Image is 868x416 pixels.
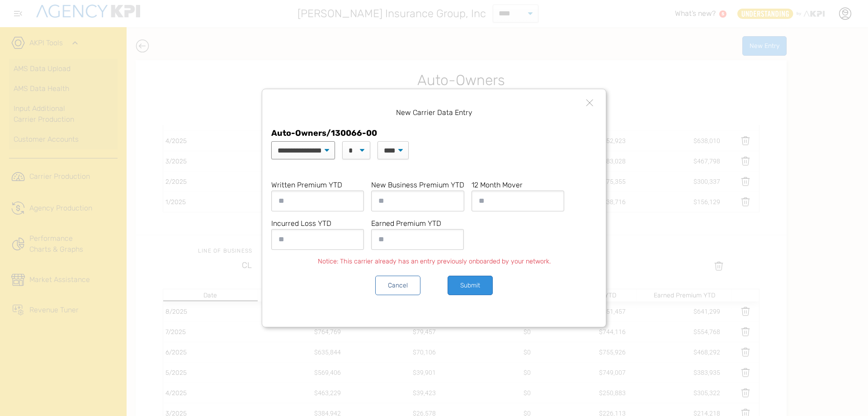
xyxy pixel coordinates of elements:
h1: New Carrier Data Entry [396,107,472,118]
label: Incurred Loss YTD [271,218,364,229]
button: Cancel [375,276,420,295]
span: 130066-00 [331,128,377,138]
label: 12 Month Mover [472,180,564,191]
label: New Business Premium YTD [371,180,464,191]
label: Earned Premium YTD [371,218,464,229]
span: / [326,128,331,138]
label: Written Premium YTD [271,180,364,191]
div: Notice: This carrier already has an entry previously onboarded by your network. [318,257,551,267]
span: Auto-Owners [271,128,326,138]
button: Submit [448,276,493,295]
